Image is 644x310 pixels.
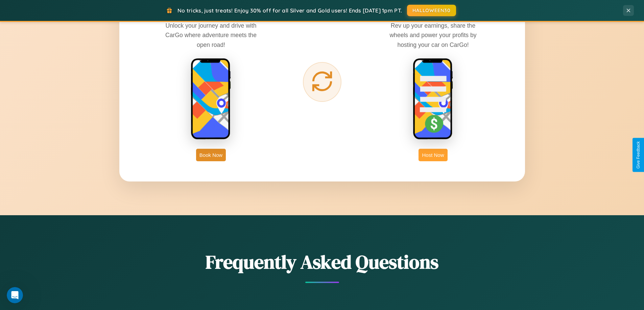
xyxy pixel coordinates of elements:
[407,5,456,16] button: HALLOWEEN30
[177,7,402,14] span: No tricks, just treats! Enjoy 30% off for all Silver and Gold users! Ends [DATE] 1pm PT.
[119,249,525,275] h2: Frequently Asked Questions
[160,21,262,49] p: Unlock your journey and drive with CarGo where adventure meets the open road!
[196,149,226,161] button: Book Now
[382,21,484,49] p: Rev up your earnings, share the wheels and power your profits by hosting your car on CarGo!
[413,58,453,140] img: host phone
[636,141,641,169] div: Give Feedback
[7,287,23,303] iframe: Intercom live chat
[419,149,447,161] button: Host Now
[191,58,231,140] img: rent phone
